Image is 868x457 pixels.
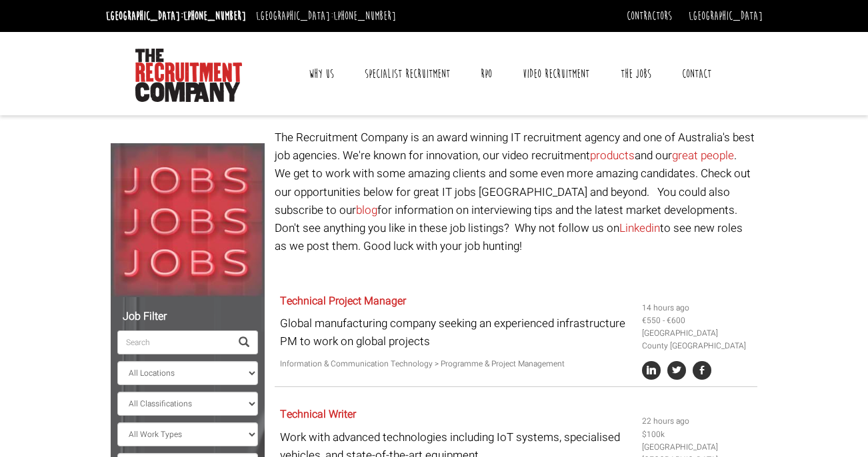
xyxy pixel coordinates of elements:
[111,143,265,297] img: Jobs, Jobs, Jobs
[356,202,377,219] a: blog
[280,293,406,309] a: Technical Project Manager
[471,57,502,91] a: RPO
[299,57,344,91] a: Why Us
[275,129,757,255] p: The Recruitment Company is an award winning IT recruitment agency and one of Australia's best job...
[611,57,661,91] a: The Jobs
[590,147,635,164] a: products
[689,9,763,23] a: [GEOGRAPHIC_DATA]
[642,415,753,428] li: 22 hours ago
[280,406,356,422] a: Technical Writer
[253,5,399,27] li: [GEOGRAPHIC_DATA]:
[619,220,660,236] a: Linkedin
[672,57,721,91] a: Contact
[280,358,632,370] p: Information & Communication Technology > Programme & Project Management
[642,302,753,314] li: 14 hours ago
[627,9,672,23] a: Contractors
[280,314,632,350] p: Global manufacturing company seeking an experienced infrastructure PM to work on global projects
[642,327,753,352] li: [GEOGRAPHIC_DATA] County [GEOGRAPHIC_DATA]
[333,9,396,23] a: [PHONE_NUMBER]
[513,57,599,91] a: Video Recruitment
[642,428,753,441] li: $100k
[103,5,249,27] li: [GEOGRAPHIC_DATA]:
[117,330,231,354] input: Search
[117,311,258,323] h5: Job Filter
[642,314,753,327] li: €550 - €600
[135,49,242,102] img: The Recruitment Company
[355,57,460,91] a: Specialist Recruitment
[672,147,734,164] a: great people
[183,9,246,23] a: [PHONE_NUMBER]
